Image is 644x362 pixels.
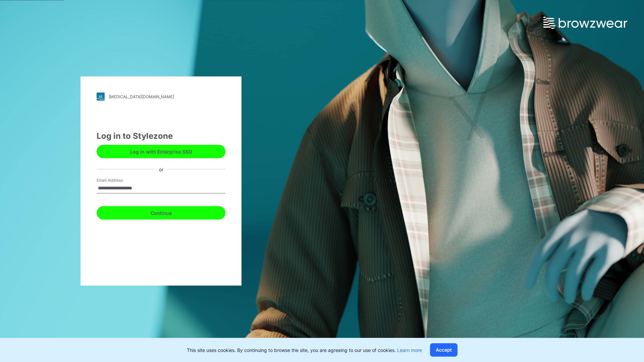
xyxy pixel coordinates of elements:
[154,166,169,173] div: or
[430,343,458,357] button: Accept
[397,347,422,353] a: Learn more
[543,17,627,29] img: browzwear-logo.e42bd6dac1945053ebaf764b6aa21510.svg
[97,206,225,220] button: Continue
[109,94,174,99] div: [MEDICAL_DATA][DOMAIN_NAME]
[97,93,225,101] a: [MEDICAL_DATA][DOMAIN_NAME]
[187,347,422,354] p: This site uses cookies. By continuing to browse the site, you are agreeing to our use of cookies.
[97,145,225,158] button: Log in with Enterprise SSO
[97,130,225,142] div: Log in to Stylezone
[97,177,144,183] label: Email Address
[97,93,105,101] img: stylezone-logo.562084cfcfab977791bfbf7441f1a819.svg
